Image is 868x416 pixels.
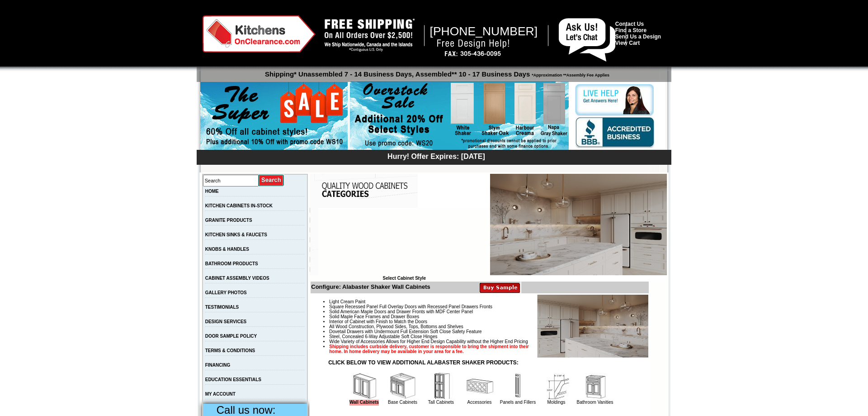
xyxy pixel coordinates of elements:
a: GALLERY PHOTOS [205,290,247,295]
a: BATHROOM PRODUCTS [205,261,258,266]
img: Tall Cabinets [428,373,455,400]
b: Configure: Alabaster Shaker Wall Cabinets [311,283,430,290]
input: Submit [259,174,284,186]
a: HOME [205,189,219,194]
a: FINANCING [205,363,231,368]
a: TESTIMONIALS [205,305,239,310]
a: Bathroom Vanities [577,400,613,405]
img: Panels and Fillers [505,373,532,400]
a: Panels and Fillers [500,400,536,405]
a: TERMS & CONDITIONS [205,348,255,353]
a: Tall Cabinets [428,400,454,405]
span: *Approximation **Assembly Fee Applies [530,71,609,77]
img: Alabaster Shaker [490,174,667,275]
strong: CLICK BELOW TO VIEW ADDITIONAL ALABASTER SHAKER PRODUCTS: [328,359,519,366]
a: MY ACCOUNT [205,392,236,397]
img: Kitchens on Clearance Logo [203,15,316,53]
div: Hurry! Offer Expires: [DATE] [201,151,671,161]
a: KITCHEN SINKS & FAUCETS [205,232,267,237]
span: Light Cream Paint [329,299,365,304]
iframe: Browser incompatible [318,208,490,276]
span: Wide Variety of Accessories Allows for Higher End Design Capability without the Higher End Pricing [329,339,528,344]
a: Find a Store [615,27,646,33]
img: Product Image [537,295,648,358]
span: [PHONE_NUMBER] [430,24,538,38]
img: Bathroom Vanities [581,373,609,400]
b: Select Cabinet Style [382,276,426,281]
span: Square Recessed Panel Full Overlay Doors with Recessed Panel Drawers Fronts [329,304,492,309]
a: Accessories [467,400,492,405]
a: GRANITE PRODUCTS [205,218,252,223]
span: Steel, Concealed 6-Way Adjustable Soft Close Hinges [329,334,437,339]
a: Send Us a Design [615,33,661,40]
a: DESIGN SERVICES [205,319,247,324]
img: Accessories [466,373,493,400]
span: Dovetail Drawers with Undermount Full Extension Soft Close Safety Feature [329,329,481,334]
a: EDUCATION ESSENTIALS [205,377,261,382]
a: CABINET ASSEMBLY VIDEOS [205,276,269,281]
span: All Wood Construction, Plywood Sides, Tops, Bottoms and Shelves [329,324,463,329]
img: Base Cabinets [389,373,416,400]
a: DOOR SAMPLE POLICY [205,334,257,339]
span: Solid American Maple Doors and Drawer Fronts with MDF Center Panel [329,309,473,314]
a: KNOBS & HANDLES [205,247,249,252]
img: Wall Cabinets [351,373,378,400]
strong: Shipping includes curbside delivery, customer is responsible to bring the shipment into their hom... [329,344,529,354]
a: Wall Cabinets [349,400,379,406]
p: Shipping* Unassembled 7 - 14 Business Days, Assembled** 10 - 17 Business Days [201,66,671,78]
span: Solid Maple Face Frames and Drawer Boxes [329,314,419,319]
a: KITCHEN CABINETS IN-STOCK [205,203,273,208]
span: Interior of Cabinet with Finish to Match the Doors [329,319,427,324]
a: Moldings [547,400,565,405]
a: View Cart [615,40,640,46]
a: Base Cabinets [388,400,417,405]
span: Call us now: [217,404,276,416]
a: Contact Us [615,21,644,27]
img: Moldings [543,373,570,400]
